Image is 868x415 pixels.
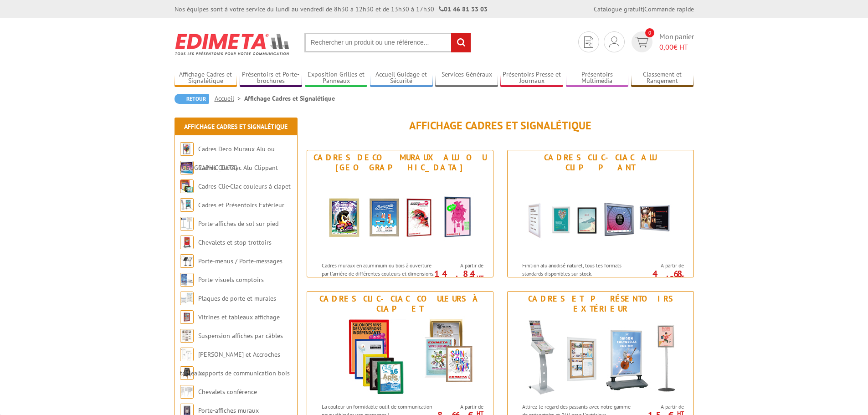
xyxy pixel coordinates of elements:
a: Plaques de porte et murales [198,294,276,302]
div: Cadres et Présentoirs Extérieur [510,294,691,314]
a: Accueil Guidage et Sécurité [370,71,433,86]
a: [PERSON_NAME] et Accroches tableaux [180,350,280,377]
h1: Affichage Cadres et Signalétique [307,120,694,132]
a: Présentoirs Presse et Journaux [500,71,563,86]
a: Cadres Clic-Clac Alu Clippant Cadres Clic-Clac Alu Clippant Finition alu anodisé naturel, tous le... [507,150,694,277]
a: Vitrines et tableaux affichage [198,313,280,321]
p: 14.84 € [432,271,483,282]
img: Porte-menus / Porte-messages [180,254,194,268]
img: Cadres Deco Muraux Alu ou Bois [316,175,484,257]
a: Supports de communication bois [198,369,290,377]
div: Cadres Deco Muraux Alu ou [GEOGRAPHIC_DATA] [309,153,491,173]
img: Vitrines et tableaux affichage [180,310,194,324]
div: Cadres Clic-Clac couleurs à clapet [309,294,491,314]
sup: HT [677,274,684,282]
span: A partir de [637,403,684,410]
input: Rechercher un produit ou une référence... [304,33,471,52]
a: Catalogue gratuit [594,5,643,13]
img: Chevalets conférence [180,385,194,399]
a: Cadres Clic-Clac Alu Clippant [198,164,278,172]
span: A partir de [437,403,483,410]
a: Commande rapide [644,5,694,13]
span: A partir de [437,262,483,269]
img: devis rapide [609,36,619,47]
div: | [594,5,694,14]
span: A partir de [637,262,684,269]
img: Porte-visuels comptoirs [180,273,194,287]
a: Porte-affiches de sol sur pied [198,220,278,228]
a: Porte-menus / Porte-messages [198,257,282,265]
span: 0 [645,28,654,37]
a: Chevalets conférence [198,388,257,396]
a: Porte-affiches muraux [198,406,259,415]
a: Porte-visuels comptoirs [198,276,264,284]
div: Nos équipes sont à votre service du lundi au vendredi de 8h30 à 12h30 et de 13h30 à 17h30 [175,5,488,14]
p: 4.68 € [633,271,684,282]
a: Retour [175,94,209,104]
img: Cadres Clic-Clac couleurs à clapet [180,179,194,193]
a: Exposition Grilles et Panneaux [305,71,368,86]
img: Cadres et Présentoirs Extérieur [516,316,685,398]
a: Cadres Clic-Clac couleurs à clapet [198,182,291,190]
img: Porte-affiches de sol sur pied [180,217,194,231]
span: Mon panier [659,31,694,52]
img: Cadres et Présentoirs Extérieur [180,198,194,212]
p: Cadres muraux en aluminium ou bois à ouverture par l'arrière de différentes couleurs et dimension... [322,261,435,293]
img: devis rapide [584,36,593,48]
a: Classement et Rangement [631,71,694,86]
img: Suspension affiches par câbles [180,329,194,343]
a: Chevalets et stop trottoirs [198,238,272,246]
img: Cimaises et Accroches tableaux [180,348,194,361]
a: Accueil [215,94,244,102]
div: Cadres Clic-Clac Alu Clippant [510,153,691,173]
span: 0,00 [659,42,673,51]
img: Edimeta [175,27,291,61]
sup: HT [477,274,483,282]
p: Finition alu anodisé naturel, tous les formats standards disponibles sur stock. [522,261,635,277]
img: Cadres Clic-Clac couleurs à clapet [316,316,484,398]
strong: 01 46 81 33 03 [439,5,488,13]
a: Affichage Cadres et Signalétique [184,123,288,131]
a: Présentoirs et Porte-brochures [240,71,303,86]
img: Chevalets et stop trottoirs [180,236,194,249]
a: Suspension affiches par câbles [198,332,283,340]
a: Cadres Deco Muraux Alu ou [GEOGRAPHIC_DATA] [180,145,275,172]
a: Cadres Deco Muraux Alu ou [GEOGRAPHIC_DATA] Cadres Deco Muraux Alu ou Bois Cadres muraux en alumi... [307,150,493,277]
img: Cadres Clic-Clac Alu Clippant [516,175,685,257]
a: Cadres et Présentoirs Extérieur [198,201,284,209]
span: € HT [659,42,694,52]
img: devis rapide [635,37,648,47]
li: Affichage Cadres et Signalétique [244,94,335,103]
a: Affichage Cadres et Signalétique [175,71,237,86]
a: devis rapide 0 Mon panier 0,00€ HT [629,31,694,52]
img: Cadres Deco Muraux Alu ou Bois [180,142,194,156]
input: rechercher [451,33,471,52]
img: Plaques de porte et murales [180,292,194,305]
a: Services Généraux [435,71,498,86]
a: Présentoirs Multimédia [566,71,629,86]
